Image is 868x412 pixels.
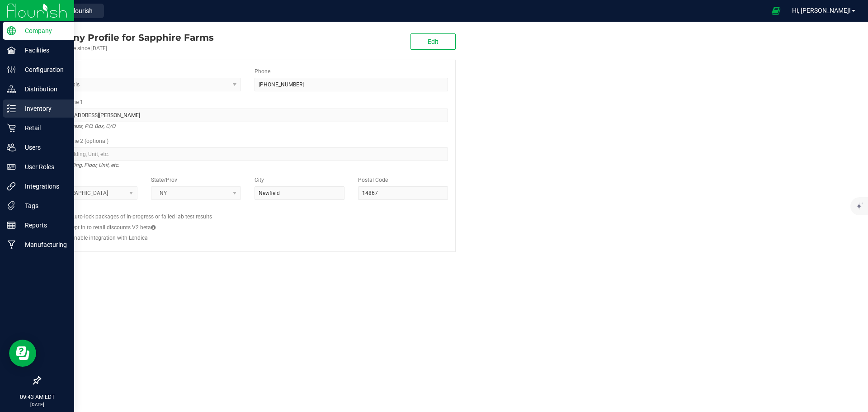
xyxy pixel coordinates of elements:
span: Open Ecommerce Menu [766,2,786,19]
inline-svg: Reports [7,221,16,230]
p: 09:43 AM EDT [4,393,70,401]
inline-svg: Integrations [7,182,16,191]
label: State/Prov [151,176,177,184]
input: Suite, Building, Unit, etc. [47,147,448,161]
p: Reports [16,220,70,231]
p: Inventory [16,103,70,114]
inline-svg: Facilities [7,46,16,55]
label: Address Line 2 (optional) [47,137,108,145]
inline-svg: Retail [7,123,16,133]
div: Sapphire Farms [40,31,214,44]
input: Postal Code [358,186,448,200]
p: Users [16,142,70,153]
span: Edit [428,38,439,45]
input: City [255,186,344,200]
label: Opt in to retail discounts V2 beta [71,223,156,232]
inline-svg: Users [7,143,16,152]
label: Phone [255,67,270,76]
inline-svg: Tags [7,201,16,210]
p: Integrations [16,181,70,192]
p: Facilities [16,45,70,56]
inline-svg: Configuration [7,65,16,74]
p: [DATE] [4,401,70,408]
label: Enable integration with Lendica [71,234,148,242]
inline-svg: Manufacturing [7,240,16,249]
p: Distribution [16,84,70,95]
label: City [255,176,264,184]
p: User Roles [16,161,70,172]
p: Company [16,25,70,36]
p: Manufacturing [16,239,70,250]
i: Suite, Building, Floor, Unit, etc. [47,160,119,170]
inline-svg: Distribution [7,85,16,94]
span: Hi, [PERSON_NAME]! [792,7,851,14]
i: Street address, P.O. Box, C/O [47,121,115,132]
p: Tags [16,200,70,211]
iframe: Resource center [9,340,36,367]
inline-svg: Company [7,26,16,35]
div: Account active since [DATE] [40,44,214,52]
inline-svg: Inventory [7,104,16,113]
label: Auto-lock packages of in-progress or failed lab test results [71,213,212,221]
button: Edit [410,33,456,50]
p: Retail [16,123,70,133]
input: Address [47,109,448,122]
input: (123) 456-7890 [255,78,448,91]
p: Configuration [16,64,70,75]
label: Postal Code [358,176,388,184]
h2: Configs [47,207,448,213]
inline-svg: User Roles [7,162,16,171]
